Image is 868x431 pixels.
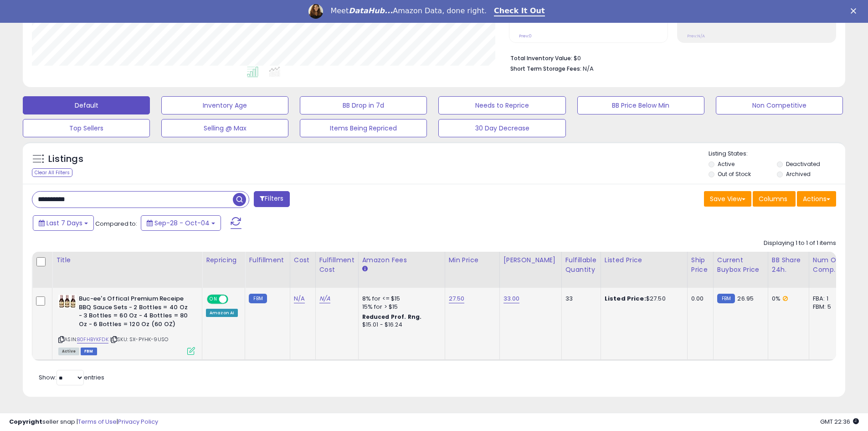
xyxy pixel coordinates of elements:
b: Buc-ee's Offical Premium Receipe BBQ Sauce Sets - 2 Bottles = 40 Oz - 3 Bottles = 60 Oz - 4 Bottl... [79,295,190,331]
div: Fulfillable Quantity [565,255,597,275]
div: Fulfillment Cost [319,255,354,275]
button: Needs to Reprice [438,96,565,114]
div: 15% for > $15 [362,303,438,311]
span: 26.95 [737,294,754,303]
img: Profile image for Georgie [308,4,323,19]
div: Meet Amazon Data, done right. [330,6,487,16]
label: Out of Stock [718,170,751,178]
button: Actions [797,191,836,207]
li: $0 [510,52,829,63]
div: seller snap | | [9,418,158,426]
small: Prev: 0 [519,33,532,39]
div: Amazon Fees [362,255,441,265]
div: BB Share 24h. [772,255,805,275]
span: ON [208,296,219,303]
div: Num of Comp. [813,255,846,275]
button: Last 7 Days [33,215,94,231]
div: Fulfillment [249,255,286,265]
button: BB Price Below Min [577,96,704,114]
div: Close [851,8,860,14]
small: Amazon Fees. [362,265,368,273]
label: Deactivated [786,160,820,168]
div: Listed Price [605,255,683,265]
div: [PERSON_NAME] [503,255,558,265]
small: FBM [717,294,735,303]
span: 2025-10-12 22:36 GMT [820,417,859,426]
div: 8% for <= $15 [362,295,438,303]
a: B0FHBYKFDK [77,336,108,343]
div: 0.00 [691,295,706,303]
button: Selling @ Max [161,119,288,137]
a: Privacy Policy [118,417,158,426]
span: Sep-28 - Oct-04 [154,218,210,228]
small: FBM [249,294,267,303]
button: Default [23,96,150,114]
button: Items Being Repriced [300,119,427,137]
span: Last 7 Days [46,218,82,228]
span: Compared to: [95,219,137,228]
a: 27.50 [449,294,465,303]
div: ASIN: [58,295,195,354]
i: DataHub... [349,6,393,15]
img: 41L+FjIAJPL._SL40_.jpg [58,295,77,308]
div: FBM: 5 [813,303,843,311]
div: Current Buybox Price [717,255,764,275]
p: Listing States: [709,150,845,158]
div: Amazon AI [206,309,238,317]
small: Prev: N/A [687,33,705,39]
div: FBA: 1 [813,295,843,303]
span: All listings currently available for purchase on Amazon [58,348,79,355]
span: OFF [227,296,241,303]
span: Columns [759,194,787,203]
h5: Listings [48,153,83,166]
button: Columns [753,191,796,207]
b: Reduced Prof. Rng. [362,313,422,321]
b: Total Inventory Value: [510,54,572,62]
div: Title [56,255,198,265]
button: Filters [254,191,289,207]
a: Check It Out [494,6,545,16]
div: Min Price [449,255,496,265]
div: 0% [772,295,802,303]
span: N/A [583,64,594,73]
b: Listed Price: [605,294,646,303]
button: Top Sellers [23,119,150,137]
a: N/A [319,294,330,303]
span: FBM [81,348,97,355]
div: Cost [294,255,312,265]
div: Clear All Filters [32,168,72,177]
div: Displaying 1 to 1 of 1 items [764,239,836,248]
div: 33 [565,295,594,303]
button: BB Drop in 7d [300,96,427,114]
button: Non Competitive [716,96,843,114]
span: | SKU: SX-PYHK-9USO [110,336,168,343]
button: Sep-28 - Oct-04 [141,215,221,231]
label: Active [718,160,734,168]
button: Save View [704,191,751,207]
div: Ship Price [691,255,709,275]
a: 33.00 [503,294,520,303]
div: Repricing [206,255,241,265]
strong: Copyright [9,417,42,426]
button: Inventory Age [161,96,288,114]
span: Show: entries [39,373,104,382]
a: Terms of Use [78,417,117,426]
button: 30 Day Decrease [438,119,565,137]
div: $27.50 [605,295,680,303]
div: $15.01 - $16.24 [362,321,438,329]
label: Archived [786,170,811,178]
a: N/A [294,294,305,303]
b: Short Term Storage Fees: [510,65,581,73]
